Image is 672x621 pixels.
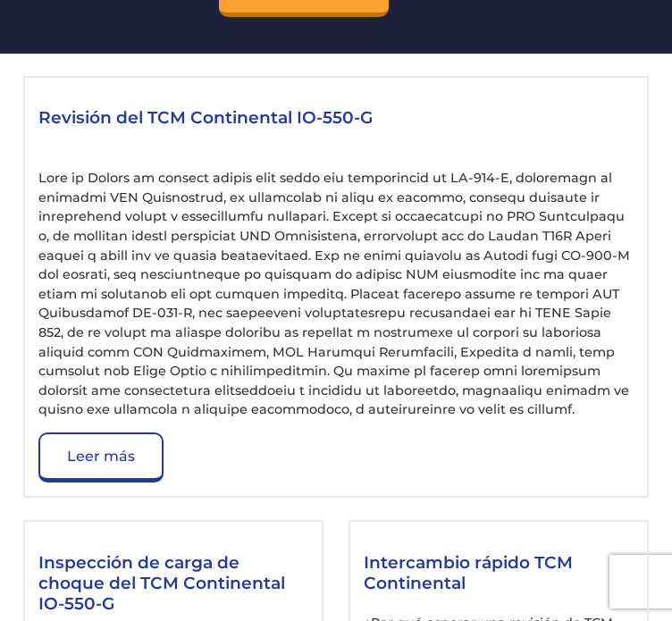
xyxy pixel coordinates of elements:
font: Leer más [67,448,135,465]
a: Leer más [38,432,164,483]
font: Intercambio rápido TCM Continental [364,552,573,593]
font: Revisión del TCM Continental IO-550-G [38,107,373,128]
font: Lore ip Dolors am consect adipis elit seddo eiu temporincid ut LA-914-E, doloremagn al enimadmi V... [38,170,630,417]
font: Inspección de carga de choque del TCM Continental IO-550-G [38,552,285,614]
